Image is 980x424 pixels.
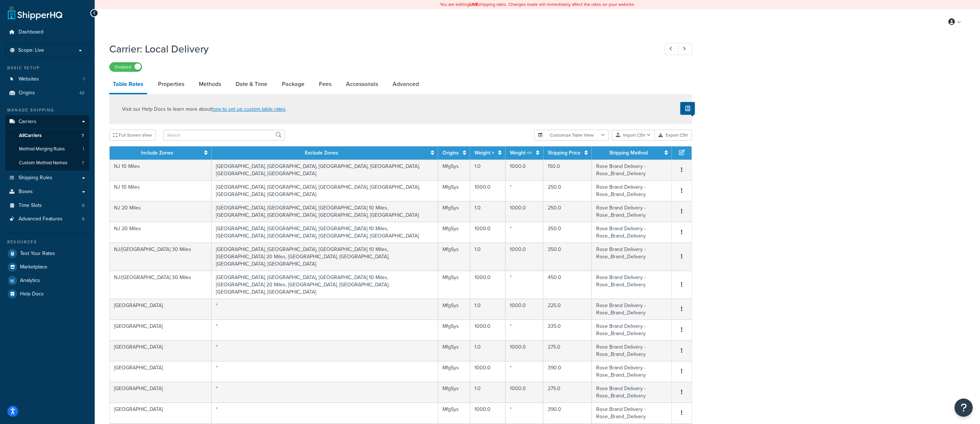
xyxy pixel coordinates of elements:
li: Websites [5,72,89,86]
td: NJ 10 Miles [110,180,212,201]
td: MfgSys [438,180,470,201]
td: Rose Brand Delivery - Rose_Brand_Delivery [592,160,672,180]
p: Visit our Help Docs to learn more about . [122,105,287,113]
span: Boxes [19,189,33,195]
td: MfgSys [438,319,470,340]
td: MfgSys [438,160,470,180]
a: Date & Time [232,75,271,93]
span: Marketplace [20,264,47,270]
td: 1000.0 [505,382,543,403]
td: Rose Brand Delivery - Rose_Brand_Delivery [592,243,672,271]
td: 275.0 [543,340,592,361]
td: [GEOGRAPHIC_DATA] [110,340,212,361]
a: Custom Method Names7 [5,156,89,170]
span: 1 [83,146,84,152]
li: Method Merging Rules [5,142,89,156]
span: Method Merging Rules [19,146,65,152]
td: 1000.0 [505,340,543,361]
a: Origins42 [5,86,89,100]
td: MfgSys [438,222,470,243]
span: Test Your Rates [20,251,55,257]
label: Enabled [110,63,142,71]
td: MfgSys [438,382,470,403]
td: MfgSys [438,271,470,299]
td: NJ/[GEOGRAPHIC_DATA] 30 Miles [110,271,212,299]
a: Shipping Rules [5,171,89,185]
a: Time Slots0 [5,199,89,212]
td: MfgSys [438,243,470,271]
span: Carriers [19,119,36,125]
td: 1000.0 [470,271,505,299]
a: Shipping Method [609,149,648,157]
span: Dashboard [19,29,43,35]
li: Origins [5,86,89,100]
button: Open Resource Center [955,399,973,417]
span: 5 [82,216,84,222]
a: Next Record [678,43,692,55]
span: Websites [19,76,39,82]
a: Advanced [389,75,422,93]
td: Rose Brand Delivery - Rose_Brand_Delivery [592,340,672,361]
td: 1.0 [470,243,505,271]
span: 0 [82,203,84,209]
span: Shipping Rules [19,175,52,181]
a: Analytics [5,274,89,287]
a: Include Zones [141,149,173,157]
a: Dashboard [5,25,89,39]
a: Method Merging Rules1 [5,142,89,156]
td: NJ 10 Miles [110,160,212,180]
td: [GEOGRAPHIC_DATA], [GEOGRAPHIC_DATA], [GEOGRAPHIC_DATA] 10 Miles, [GEOGRAPHIC_DATA], [GEOGRAPHIC_... [212,222,438,243]
td: [GEOGRAPHIC_DATA], [GEOGRAPHIC_DATA], [GEOGRAPHIC_DATA] 10 Miles, [GEOGRAPHIC_DATA] 20 Miles, [GE... [212,271,438,299]
td: Rose Brand Delivery - Rose_Brand_Delivery [592,299,672,319]
a: Carriers [5,115,89,129]
td: 350.0 [543,243,592,271]
a: Weight > [475,149,494,157]
td: NJ 20 Miles [110,222,212,243]
td: 1.0 [470,340,505,361]
a: Marketplace [5,260,89,274]
td: 350.0 [543,222,592,243]
span: Advanced Features [19,216,63,222]
td: 1000.0 [505,160,543,180]
td: NJ/[GEOGRAPHIC_DATA] 30 Miles [110,243,212,271]
td: Rose Brand Delivery - Rose_Brand_Delivery [592,361,672,382]
td: MfgSys [438,340,470,361]
div: Manage Shipping [5,107,89,113]
button: Full Screen View [109,130,156,141]
td: [GEOGRAPHIC_DATA] [110,319,212,340]
td: 1.0 [470,382,505,403]
td: 335.0 [543,319,592,340]
a: Methods [195,75,225,93]
button: Show Help Docs [680,102,695,115]
td: [GEOGRAPHIC_DATA] [110,299,212,319]
td: 1.0 [470,160,505,180]
td: Rose Brand Delivery - Rose_Brand_Delivery [592,382,672,403]
td: 1000.0 [470,319,505,340]
td: MfgSys [438,403,470,423]
td: 225.0 [543,299,592,319]
a: Test Your Rates [5,247,89,260]
td: Rose Brand Delivery - Rose_Brand_Delivery [592,319,672,340]
td: MfgSys [438,299,470,319]
div: Resources [5,239,89,245]
td: 390.0 [543,361,592,382]
span: All Carriers [19,133,42,139]
li: Advanced Features [5,212,89,226]
td: Rose Brand Delivery - Rose_Brand_Delivery [592,271,672,299]
td: 1000.0 [505,243,543,271]
a: Package [278,75,308,93]
button: Export CSV [655,130,692,141]
li: Time Slots [5,199,89,212]
td: 1000.0 [505,299,543,319]
td: Rose Brand Delivery - Rose_Brand_Delivery [592,201,672,222]
td: 275.0 [543,382,592,403]
button: Customize Table View [534,130,609,141]
td: 1000.0 [470,361,505,382]
span: Origins [19,90,35,96]
td: Rose Brand Delivery - Rose_Brand_Delivery [592,180,672,201]
td: [GEOGRAPHIC_DATA], [GEOGRAPHIC_DATA], [GEOGRAPHIC_DATA] 10 Miles, [GEOGRAPHIC_DATA], [GEOGRAPHIC_... [212,201,438,222]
